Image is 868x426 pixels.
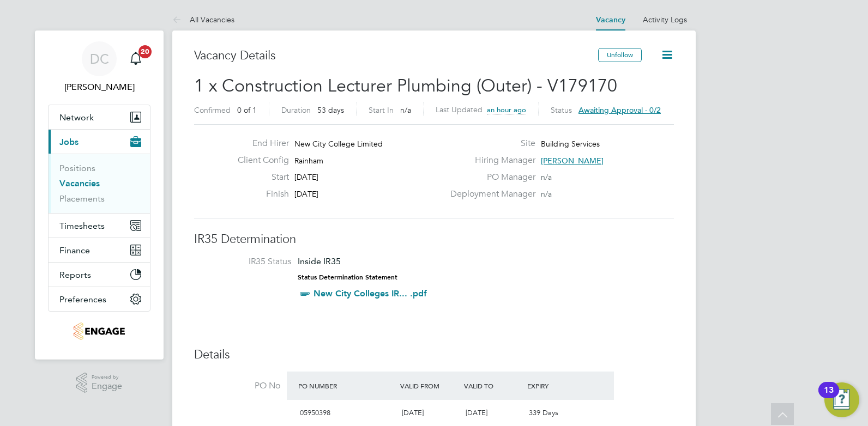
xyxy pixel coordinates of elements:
[541,172,552,182] span: n/a
[49,130,150,154] button: Jobs
[76,373,123,393] a: Powered byEngage
[194,347,674,363] h3: Details
[48,322,150,340] a: Go to home page
[194,380,280,392] label: PO No
[59,178,100,188] a: Vacancies
[314,288,427,299] a: New City Colleges IR... .pdf
[138,45,152,58] span: 20
[92,382,122,391] span: Engage
[92,373,122,382] span: Powered by
[281,105,311,115] label: Duration
[551,105,572,115] label: Status
[194,232,674,247] h3: IR35 Determination
[487,105,526,114] span: an hour ago
[194,48,598,64] h3: Vacancy Details
[229,155,289,166] label: Client Config
[296,376,397,395] div: PO Number
[229,138,289,149] label: End Hirer
[49,238,150,262] button: Finance
[541,139,600,149] span: Building Services
[529,408,558,417] span: 339 Days
[59,193,105,204] a: Placements
[49,214,150,238] button: Timesheets
[294,189,318,199] span: [DATE]
[444,188,535,200] label: Deployment Manager
[578,105,661,115] span: Awaiting approval - 0/2
[444,155,535,166] label: Hiring Manager
[294,139,383,149] span: New City College Limited
[525,376,588,395] div: Expiry
[461,376,525,395] div: Valid To
[194,105,231,115] label: Confirmed
[298,273,397,281] strong: Status Determination Statement
[194,75,617,96] span: 1 x Construction Lecturer Plumbing (Outer) - V179170
[172,15,234,25] a: All Vacancies
[59,112,94,123] span: Network
[49,154,150,213] div: Jobs
[59,294,106,305] span: Preferences
[49,287,150,311] button: Preferences
[400,105,411,115] span: n/a
[541,156,604,166] span: [PERSON_NAME]
[59,163,95,173] a: Positions
[59,245,90,255] span: Finance
[49,263,150,287] button: Reports
[402,408,424,417] span: [DATE]
[35,31,164,360] nav: Main navigation
[294,172,318,182] span: [DATE]
[598,48,642,62] button: Unfollow
[397,376,461,395] div: Valid From
[317,105,344,115] span: 53 days
[436,105,483,114] label: Last Updated
[90,52,109,66] span: DC
[48,81,150,94] span: Dan Clarke
[59,221,105,231] span: Timesheets
[74,322,124,340] img: jjfox-logo-retina.png
[824,382,859,417] button: Open Resource Center, 13 new notifications
[643,15,687,25] a: Activity Logs
[596,15,625,25] a: Vacancy
[229,188,289,200] label: Finish
[300,408,330,417] span: 05950398
[237,105,257,115] span: 0 of 1
[466,408,487,417] span: [DATE]
[48,41,150,94] a: DC[PERSON_NAME]
[125,41,147,76] a: 20
[824,390,834,404] div: 13
[49,105,150,129] button: Network
[369,105,394,115] label: Start In
[229,172,289,183] label: Start
[298,256,341,266] span: Inside IR35
[541,189,552,199] span: n/a
[444,172,535,183] label: PO Manager
[59,270,91,280] span: Reports
[444,138,535,149] label: Site
[294,156,323,166] span: Rainham
[205,256,291,267] label: IR35 Status
[59,137,79,147] span: Jobs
